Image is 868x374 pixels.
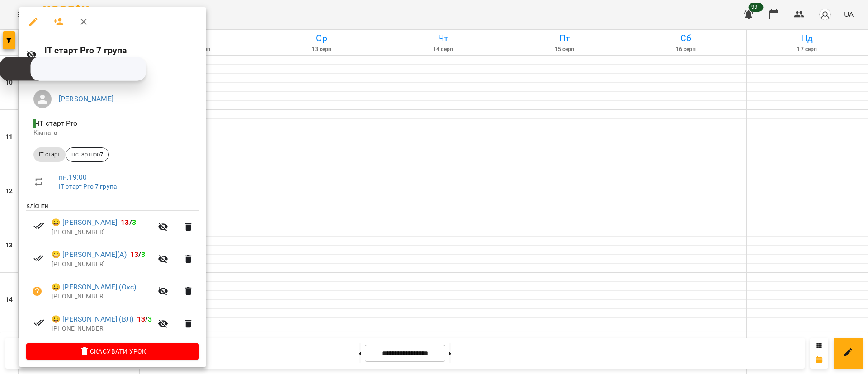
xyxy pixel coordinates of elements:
b: / [130,250,146,259]
span: 3 [148,315,152,323]
div: ітстартпро7 [66,147,109,162]
p: [PHONE_NUMBER] [52,228,152,237]
span: ІТ старт [33,151,66,159]
a: пн , 19:00 [59,173,87,181]
button: Візит ще не сплачено. Додати оплату? [26,280,48,302]
a: [PERSON_NAME] [59,95,113,103]
span: Скасувати Урок [33,346,192,357]
h6: ІТ старт Pro 7 група [44,43,199,57]
a: 😀 [PERSON_NAME](А) [52,249,127,260]
span: 3 [141,250,145,259]
span: 13 [137,315,145,323]
button: Скасувати Урок [26,343,199,360]
span: 3 [132,218,136,227]
svg: Візит сплачено [33,220,44,231]
p: Кімната [33,128,192,137]
p: [PHONE_NUMBER] [52,260,152,269]
b: / [121,218,136,227]
span: ітстартпро7 [66,151,108,159]
ul: Клієнти [26,201,199,343]
p: [PHONE_NUMBER] [52,292,152,301]
svg: Візит сплачено [33,317,44,328]
span: - ІТ старт Pro [33,119,79,128]
a: ІТ старт Pro 7 група [59,183,117,190]
p: [PHONE_NUMBER] [52,324,152,333]
b: / [137,315,152,323]
a: 😀 [PERSON_NAME] (Окс) [52,282,136,293]
a: 😀 [PERSON_NAME] [52,217,117,228]
a: 😀 [PERSON_NAME] (ВЛ) [52,314,133,325]
span: 13 [121,218,129,227]
svg: Візит сплачено [33,253,44,264]
span: 13 [130,250,138,259]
